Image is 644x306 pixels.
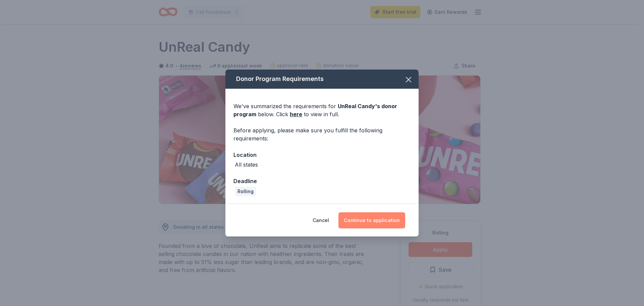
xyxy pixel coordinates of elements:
[233,126,411,142] div: Before applying, please make sure you fulfill the following requirements:
[338,212,405,228] button: Continue to application
[233,177,411,185] div: Deadline
[290,110,302,118] a: here
[225,70,419,89] div: Donor Program Requirements
[233,150,411,159] div: Location
[233,102,411,118] div: We've summarized the requirements for below. Click to view in full.
[313,212,329,228] button: Cancel
[235,187,256,196] div: Rolling
[235,161,258,169] div: All states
